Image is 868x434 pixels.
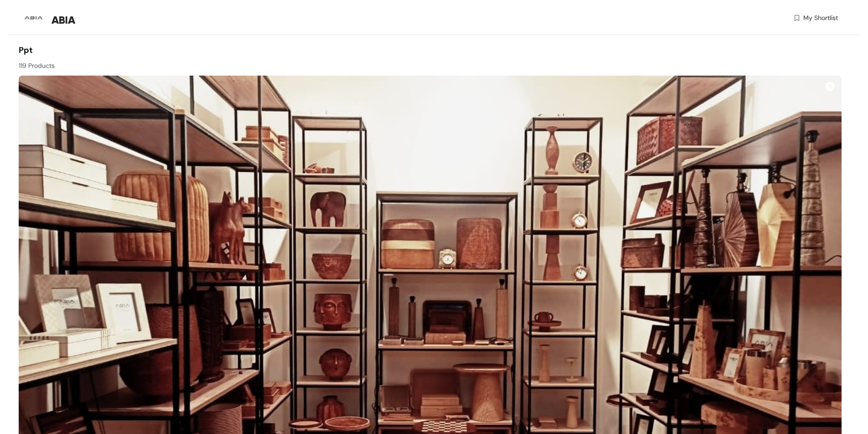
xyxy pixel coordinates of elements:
img: wishlist [793,13,801,23]
span: My Shortlist [803,13,838,23]
span: ppt [19,45,33,56]
img: Close [826,82,835,91]
span: ABIA [51,12,75,28]
img: Buyer Portal [19,4,48,33]
div: 119 Products [19,56,430,71]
